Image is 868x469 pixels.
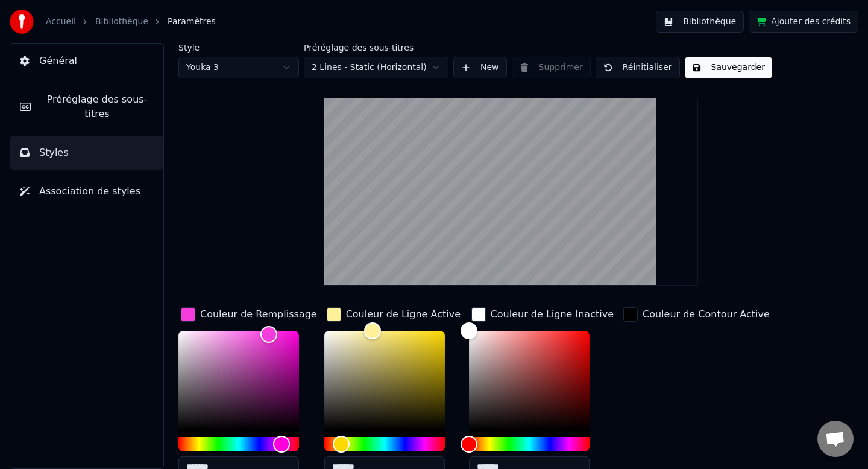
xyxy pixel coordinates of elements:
div: Color [178,331,299,430]
nav: breadcrumb [46,16,216,28]
span: Association de styles [39,184,140,199]
div: Couleur de Remplissage [200,307,317,322]
button: Styles [10,136,163,170]
button: Général [10,44,163,78]
button: Couleur de Remplissage [178,305,319,324]
button: Réinitialiser [596,57,680,78]
span: Préréglage des sous-titres [40,92,154,121]
button: Couleur de Ligne Inactive [469,305,616,324]
button: Ajouter des crédits [749,11,858,33]
button: New [453,57,507,78]
div: Color [469,331,590,430]
button: Bibliothèque [656,11,744,33]
div: Couleur de Contour Active [643,307,770,322]
button: Couleur de Contour Active [621,305,772,324]
button: Couleur de Ligne Active [324,305,463,324]
label: Style [178,43,299,52]
div: Couleur de Ligne Inactive [491,307,614,322]
div: Color [324,331,445,430]
span: Paramètres [168,16,216,28]
div: Ouvrir le chat [817,421,854,457]
button: Association de styles [10,174,163,208]
img: youka [10,10,34,34]
div: Hue [469,437,590,451]
span: Styles [39,145,69,160]
button: Sauvegarder [685,57,772,78]
label: Préréglage des sous-titres [304,43,448,52]
div: Hue [178,437,299,451]
a: Bibliothèque [95,16,148,28]
div: Hue [324,437,445,451]
a: Accueil [46,16,76,28]
span: Général [39,54,77,68]
div: Couleur de Ligne Active [346,307,461,322]
button: Préréglage des sous-titres [10,83,163,131]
